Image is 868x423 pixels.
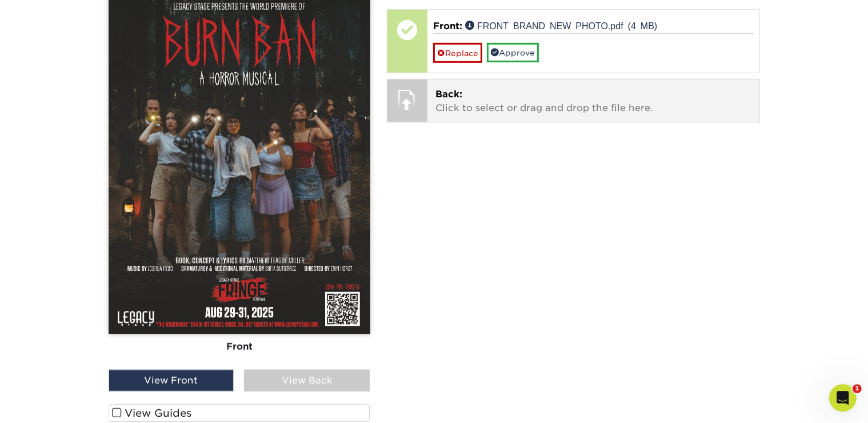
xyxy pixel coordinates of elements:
[829,384,857,412] iframe: Intercom live chat
[109,404,370,422] label: View Guides
[435,89,462,100] span: Back:
[433,21,462,31] span: Front:
[433,43,482,63] a: Replace
[465,21,657,30] a: FRONT BRAND NEW PHOTO.pdf (4 MB)
[853,384,862,393] span: 1
[487,43,539,62] a: Approve
[435,88,751,115] p: Click to select or drag and drop the file here.
[109,370,234,392] div: View Front
[244,370,370,392] div: View Back
[3,388,97,419] iframe: Google Customer Reviews
[109,334,370,359] div: Front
